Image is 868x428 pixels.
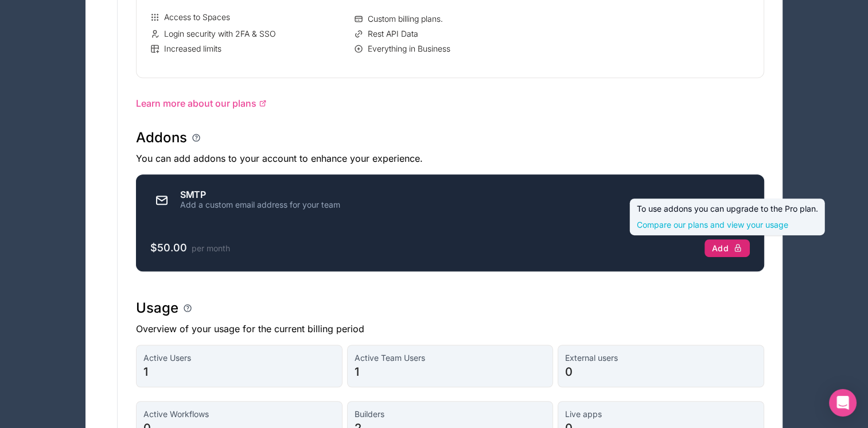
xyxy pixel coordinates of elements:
span: Increased limits [164,43,221,55]
span: per month [192,243,230,253]
span: Builders [355,408,546,420]
p: You can add addons to your account to enhance your experience. [136,151,764,165]
div: Add a custom email address for your team [180,199,340,211]
span: Custom billing plans. [368,13,443,25]
a: Compare our plans and view your usage [637,219,818,231]
h1: Addons [136,129,187,147]
div: To use addons you can upgrade to the Pro plan. [637,203,818,231]
span: 1 [143,364,335,380]
span: Live apps [565,408,757,420]
span: Active Workflows [143,408,335,420]
span: $50.00 [150,242,187,254]
p: Overview of your usage for the current billing period [136,322,764,336]
span: 0 [565,364,757,380]
span: Rest API Data [368,28,418,40]
div: Add [712,243,742,254]
div: SMTP [180,190,340,199]
span: Access to Spaces [164,11,230,23]
span: Active Users [143,352,335,364]
span: 1 [355,364,546,380]
span: Active Team Users [355,352,546,364]
a: Learn more about our plans [136,96,764,110]
span: External users [565,352,757,364]
span: Learn more about our plans [136,96,256,110]
div: Open Intercom Messenger [829,389,857,417]
span: Everything in Business [368,43,450,55]
span: Login security with 2FA & SSO [164,28,276,40]
button: Add [704,239,750,258]
h1: Usage [136,299,178,317]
